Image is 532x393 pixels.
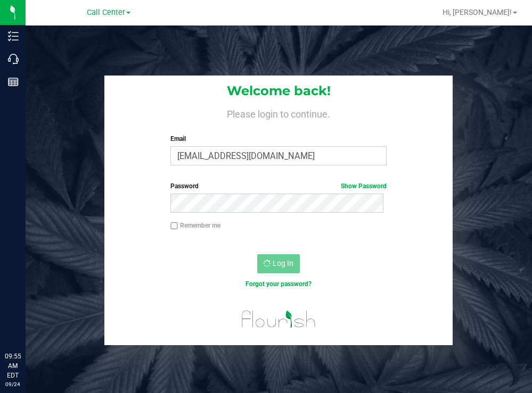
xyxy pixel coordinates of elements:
[5,380,21,388] p: 09/24
[170,134,387,144] label: Email
[104,106,453,119] h4: Please login to continue.
[8,31,19,41] inline-svg: Inventory
[443,8,512,16] span: Hi, [PERSON_NAME]!
[341,182,387,190] a: Show Password
[170,221,220,230] label: Remember me
[87,8,125,17] span: Call Center
[170,222,178,230] input: Remember me
[273,259,293,267] span: Log In
[8,54,19,64] inline-svg: Call Center
[104,84,453,98] h1: Welcome back!
[257,254,300,273] button: Log In
[8,77,19,87] inline-svg: Reports
[245,280,312,288] a: Forgot your password?
[5,352,21,380] p: 09:55 AM EDT
[235,300,322,338] img: flourish_logo.svg
[170,182,199,190] span: Password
